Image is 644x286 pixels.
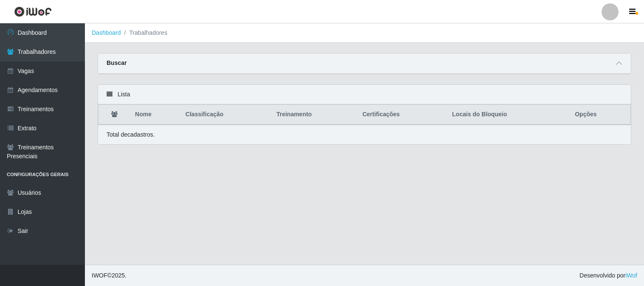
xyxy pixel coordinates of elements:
[625,272,637,279] a: iWof
[447,105,570,125] th: Locais do Bloqueio
[130,105,180,125] th: Nome
[271,105,357,125] th: Treinamento
[85,23,644,43] nav: breadcrumb
[107,130,155,139] p: Total de cadastros.
[14,6,52,17] img: CoreUI Logo
[121,28,168,37] li: Trabalhadores
[92,29,121,36] a: Dashboard
[579,271,637,280] span: Desenvolvido por
[357,105,447,125] th: Certificações
[570,105,630,125] th: Opções
[107,59,127,66] strong: Buscar
[92,271,127,280] span: © 2025 .
[92,272,107,279] span: IWOF
[180,105,271,125] th: Classificação
[98,85,631,104] div: Lista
